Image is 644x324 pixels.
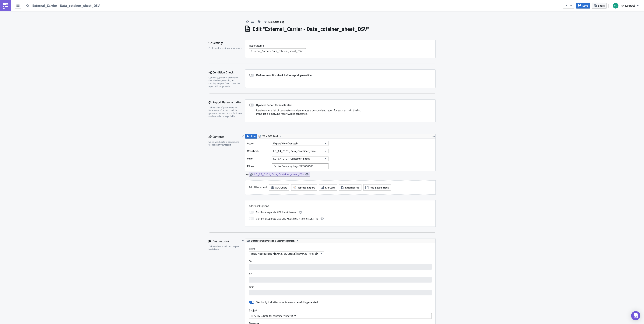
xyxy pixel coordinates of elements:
span: TS - BOS Mail [262,134,278,139]
span: KPI Card [325,185,335,189]
span: Save [582,4,588,8]
span: External_Carrier - Data_cotainer_sheet_DSV [32,3,100,8]
span: Export View Crosstab [273,141,298,145]
label: Additional Options [249,204,432,208]
div: Select which data & attachment to include in your report. [209,140,241,146]
span: Execution Log [268,20,284,24]
label: Workbook [247,148,270,154]
button: Default Pushmetrics SMTP Integration [245,238,300,243]
button: Add Saved Block [363,184,391,191]
img: Avatar [612,2,619,9]
button: Run [245,134,257,139]
span: Run [251,134,256,139]
div: Define where should your report be delivered. [209,245,241,251]
input: Filter1=Value1&... [272,163,329,169]
label: Report Nam﻿e [249,44,432,47]
button: 4flow Notifications <[EMAIL_ADDRESS][DOMAIN_NAME]> [249,251,324,256]
span: LO_CA_0101_Data_Container_sheet_DSV [254,173,304,176]
span: Tableau Export [298,185,315,189]
span: Default Pushmetrics SMTP Integration [251,238,295,243]
label: CC [249,273,432,276]
span: External File [345,185,359,189]
span: 4flow Notifications <[EMAIL_ADDRESS][DOMAIN_NAME]> [251,252,318,255]
div: Condition Check [209,69,245,75]
button: External File [339,184,361,191]
button: Execution Log [262,19,286,25]
div: Send only if all attachments are successfully generated. [256,301,318,304]
button: Save [576,3,590,9]
div: Settings [209,40,245,46]
button: Share [592,3,607,9]
span: LO_CA_0101_Container_sheet [273,157,310,160]
button: 4flow (BOS) [611,2,641,10]
button: Hide content [241,134,245,138]
button: KPI Card [319,184,337,191]
div: Optionally, perform a condition check before generating and sending a report. Only if true, the r... [209,76,243,88]
strong: Perform condition check before report generation [256,73,312,77]
div: Define a list of parameters to iterate over. One report will be generated for each entry. Attribu... [209,106,243,118]
button: TS - BOS Mail [257,134,284,139]
label: Filters [247,163,270,169]
div: Iterates over a list of parameters and generates a personalised report for each entry in the list... [249,109,432,118]
span: Add Saved Block [370,185,389,189]
div: Configure the basics of your report. [209,47,243,49]
label: BCC [249,285,432,289]
h1: Edit " External_Carrier - Data_cotainer_sheet_DSV " [252,26,369,32]
strong: Dynamic Report Personalization [256,103,292,107]
label: To [249,260,432,263]
a: LO_CA_0101_Data_Container_sheet_DSV [249,172,310,177]
span: LO_CA_0101_Data_Container_sheet [273,149,317,153]
span: Combine separate PDF files into one [256,210,296,214]
button: Hide content [241,238,245,243]
label: Subject [249,309,432,312]
button: LO_CA_0101_Container_sheet [272,156,329,161]
span: Share [598,4,605,8]
label: From [249,247,435,250]
span: 4flow (BOS) [621,4,635,8]
label: Add Attachment [249,184,267,190]
button: LO_CA_0101_Data_Container_sheet [272,149,329,153]
label: Action [247,141,270,146]
span: Combine separate CSV and XLSX files into one XLSX file [256,216,318,221]
button: Tableau Export [291,184,317,191]
div: Destinations [209,238,241,244]
label: View [247,156,270,161]
div: Report Personalization [209,99,245,105]
button: SQL Query [269,184,289,191]
div: Open Intercom Messenger [631,311,640,320]
div: Contents [209,134,241,139]
span: SQL Query [275,185,287,189]
img: PushMetrics [3,3,9,9]
button: Export View Crosstab [272,141,329,146]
